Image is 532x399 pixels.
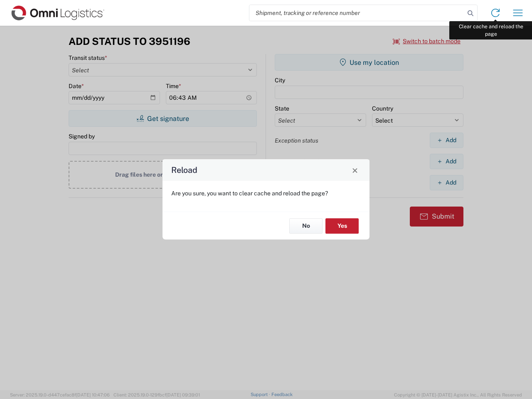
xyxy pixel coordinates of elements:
button: No [289,218,323,234]
input: Shipment, tracking or reference number [249,5,465,21]
button: Close [349,164,361,176]
button: Yes [325,218,359,234]
h4: Reload [171,164,197,176]
p: Are you sure, you want to clear cache and reload the page? [171,190,361,197]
